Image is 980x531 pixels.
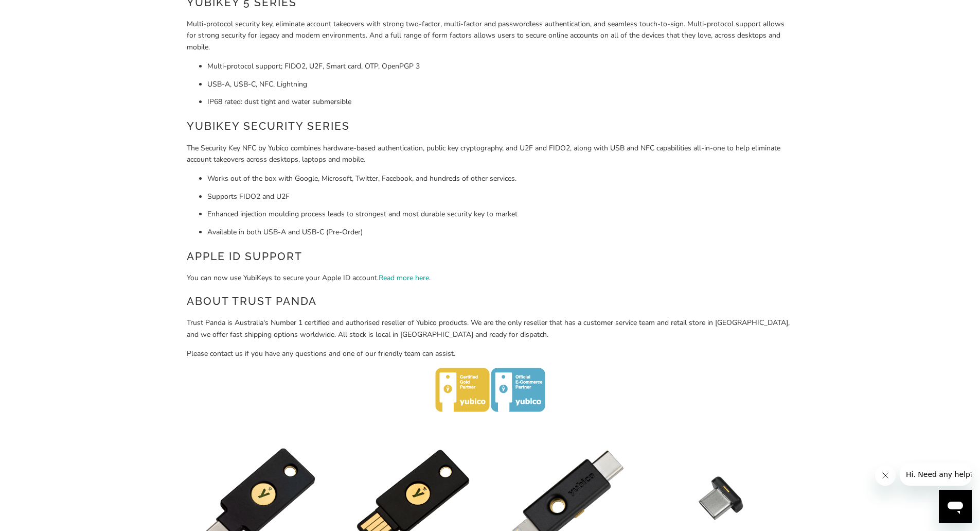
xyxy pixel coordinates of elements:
li: USB-A, USB-C, NFC, Lightning [207,79,794,90]
h2: YubiKey Security Series [187,118,794,134]
li: Enhanced injection moulding process leads to strongest and most durable security key to market [207,209,794,220]
li: Available in both USB-A and USB-C (Pre-Order) [207,227,794,238]
p: You can now use YubiKeys to secure your Apple ID account. . [187,272,794,284]
li: Multi-protocol support; FIDO2, U2F, Smart card, OTP, OpenPGP 3 [207,61,794,72]
p: Please contact us if you have any questions and one of our friendly team can assist. [187,348,794,359]
iframe: Button to launch messaging window [939,490,972,523]
span: Hi. Need any help? [6,7,74,15]
li: IP68 rated: dust tight and water submersible [207,96,794,108]
h2: Apple ID Support [187,248,794,265]
h2: About Trust Panda [187,293,794,310]
iframe: Close message [875,465,896,486]
p: Multi-protocol security key, eliminate account takeovers with strong two-factor, multi-factor and... [187,19,794,53]
iframe: Message from company [900,463,972,486]
p: Trust Panda is Australia's Number 1 certified and authorised reseller of Yubico products. We are ... [187,317,794,340]
p: The Security Key NFC by Yubico combines hardware-based authentication, public key cryptography, a... [187,143,794,166]
li: Works out of the box with Google, Microsoft, Twitter, Facebook, and hundreds of other services. [207,173,794,184]
li: Supports FIDO2 and U2F [207,191,794,202]
a: Read more here [379,273,429,283]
